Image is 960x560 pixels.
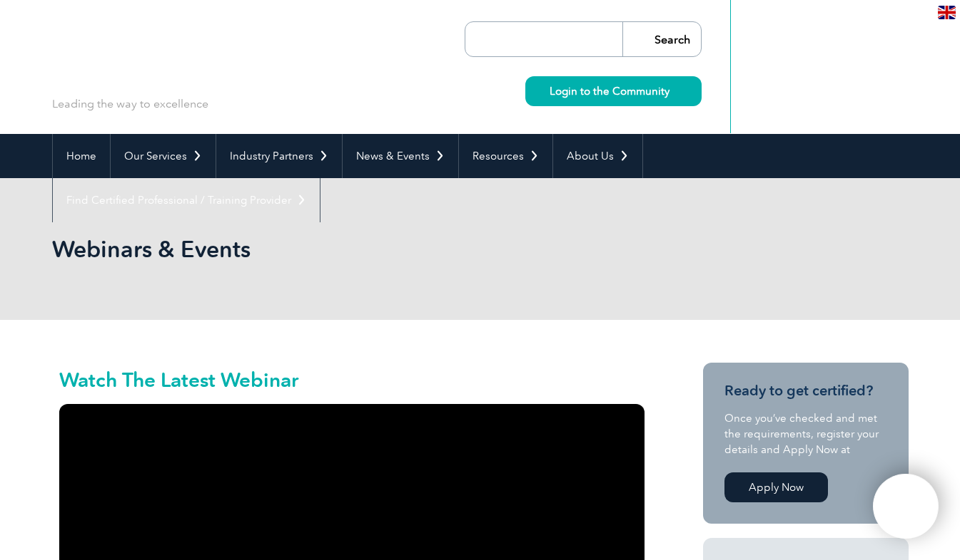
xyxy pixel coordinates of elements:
h1: Webinars & Events [52,235,600,263]
img: en [938,6,956,19]
img: svg+xml;nitro-empty-id=MTEwODoxMTY=-1;base64,PHN2ZyB2aWV3Qm94PSIwIDAgNDAwIDQwMCIgd2lkdGg9IjQwMCIg... [888,489,924,524]
a: Apply Now [724,472,828,502]
input: Search [622,22,701,56]
h3: Ready to get certified? [724,382,887,400]
img: svg+xml;nitro-empty-id=MzU4OjIyMw==-1;base64,PHN2ZyB2aWV3Qm94PSIwIDAgMTEgMTEiIHdpZHRoPSIxMSIgaGVp... [670,87,677,95]
h2: Watch The Latest Webinar [59,370,645,390]
a: Home [53,134,110,178]
p: Once you’ve checked and met the requirements, register your details and Apply Now at [724,410,887,457]
a: Find Certified Professional / Training Provider [53,178,320,222]
a: Our Services [111,134,216,178]
a: News & Events [343,134,458,178]
a: Industry Partners [216,134,342,178]
a: About Us [553,134,642,178]
a: Login to the Community [525,76,702,106]
p: Leading the way to excellence [52,96,208,112]
a: Resources [459,134,552,178]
